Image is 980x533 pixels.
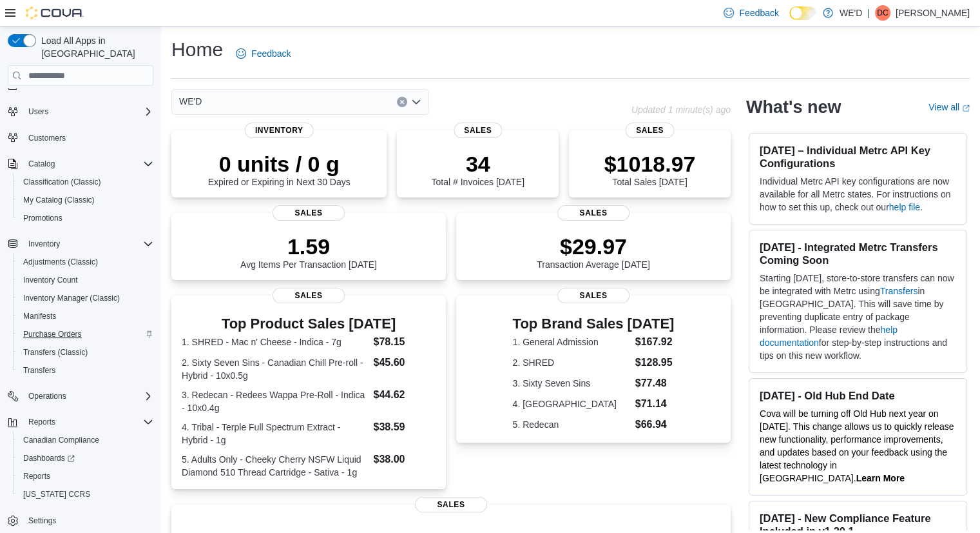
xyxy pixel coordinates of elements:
[23,195,95,205] span: My Catalog (Classic)
[18,254,103,270] a: Adjustments (Classic)
[18,192,100,208] a: My Catalog (Classic)
[840,5,862,21] p: WE'D
[208,151,351,187] div: Expired or Expiring in Next 30 Days
[856,473,904,483] a: Learn More
[23,435,99,445] span: Canadian Compliance
[18,272,83,288] a: Inventory Count
[13,485,159,503] button: [US_STATE] CCRS
[18,345,93,360] a: Transfers (Classic)
[182,316,436,332] h3: Top Product Sales [DATE]
[23,489,90,499] span: [US_STATE] CCRS
[23,177,101,187] span: Classification (Classic)
[18,327,87,342] a: Purchase Orders
[760,325,898,348] a: help documentation
[18,487,95,502] a: [US_STATE] CCRS
[373,334,435,350] dd: $78.15
[13,191,159,209] button: My Catalog (Classic)
[23,329,82,339] span: Purchase Orders
[373,452,435,467] dd: $38.00
[23,513,61,528] a: Settings
[23,130,71,146] a: Customers
[18,290,125,306] a: Inventory Manager (Classic)
[867,5,870,21] p: |
[537,234,650,259] p: $29.97
[18,468,153,484] span: Reports
[23,453,75,463] span: Dashboards
[513,336,630,348] dt: 1. General Admission
[18,254,153,270] span: Adjustments (Classic)
[635,376,675,391] dd: $77.48
[182,336,368,348] dt: 1. SHRED - Mac n' Cheese - Indica - 7g
[760,241,956,266] h3: [DATE] - Integrated Metrc Transfers Coming Soon
[635,355,675,370] dd: $128.95
[23,311,56,321] span: Manifests
[245,123,314,138] span: Inventory
[513,377,630,390] dt: 3. Sixty Seven Sins
[18,272,153,288] span: Inventory Count
[3,387,159,405] button: Operations
[411,97,421,107] button: Open list of options
[23,104,53,119] button: Users
[28,417,55,427] span: Reports
[454,123,502,138] span: Sales
[604,151,696,177] p: $1018.97
[23,156,153,172] span: Catalog
[240,234,377,259] p: 1.59
[415,497,487,512] span: Sales
[23,104,153,119] span: Users
[28,159,55,169] span: Catalog
[23,512,153,528] span: Settings
[13,307,159,325] button: Manifests
[23,293,120,303] span: Inventory Manager (Classic)
[373,355,435,370] dd: $45.60
[13,253,159,271] button: Adjustments (Classic)
[962,105,970,112] svg: External link
[23,471,50,481] span: Reports
[251,47,291,60] span: Feedback
[18,432,153,448] span: Canadian Compliance
[635,417,675,432] dd: $66.94
[273,288,345,303] span: Sales
[3,235,159,253] button: Inventory
[880,286,918,296] a: Transfers
[182,356,368,382] dt: 2. Sixty Seven Sins - Canadian Chill Pre-roll - Hybrid - 10x0.5g
[513,397,630,410] dt: 4. [GEOGRAPHIC_DATA]
[28,133,66,143] span: Customers
[18,432,104,448] a: Canadian Compliance
[760,175,956,214] p: Individual Metrc API key configurations are now available for all Metrc states. For instructions ...
[23,213,62,223] span: Promotions
[896,5,970,21] p: [PERSON_NAME]
[13,173,159,191] button: Classification (Classic)
[889,202,920,212] a: help file
[3,413,159,431] button: Reports
[18,345,153,360] span: Transfers (Classic)
[635,334,675,350] dd: $167.92
[28,516,56,526] span: Settings
[789,6,816,20] input: Dark Mode
[18,327,153,342] span: Purchase Orders
[18,174,153,190] span: Classification (Classic)
[23,236,153,252] span: Inventory
[760,389,956,402] h3: [DATE] - Old Hub End Date
[36,34,153,60] span: Load All Apps in [GEOGRAPHIC_DATA]
[397,97,407,107] button: Clear input
[23,257,98,267] span: Adjustments (Classic)
[23,388,153,404] span: Operations
[179,94,202,109] span: WE'D
[431,151,524,177] p: 34
[3,511,159,530] button: Settings
[513,356,630,369] dt: 2. SHRED
[26,6,84,19] img: Cova
[18,468,55,484] a: Reports
[18,174,106,190] a: Classification (Classic)
[18,210,153,226] span: Promotions
[23,414,61,430] button: Reports
[23,347,88,357] span: Transfers (Classic)
[557,205,629,221] span: Sales
[13,289,159,307] button: Inventory Manager (Classic)
[182,453,368,479] dt: 5. Adults Only - Cheeky Cherry NSFW Liquid Diamond 510 Thread Cartridge - Sativa - 1g
[13,449,159,467] a: Dashboards
[13,209,159,227] button: Promotions
[3,155,159,173] button: Catalog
